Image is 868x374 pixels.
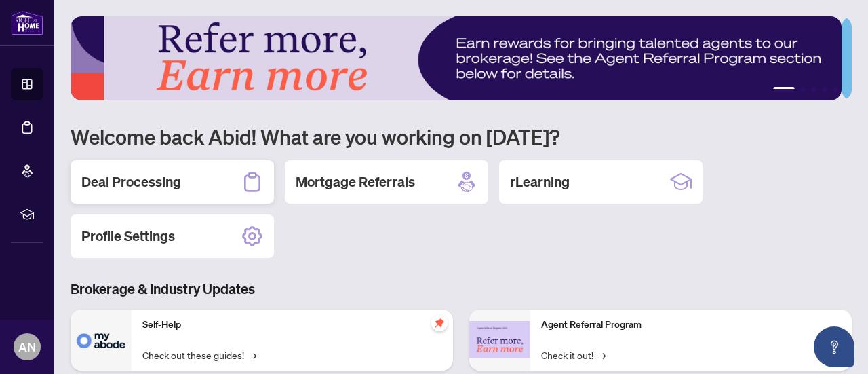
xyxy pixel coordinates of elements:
[142,348,256,362] a: Check out these guides!→
[18,337,36,356] span: AN
[469,321,530,358] img: Agent Referral Program
[71,124,852,149] h1: Welcome back Abid! What are you working on [DATE]?
[811,87,816,92] button: 3
[822,87,827,92] button: 4
[71,310,132,371] img: Self-Help
[773,87,795,92] button: 1
[800,87,806,92] button: 2
[71,16,842,100] img: Slide 0
[296,172,415,191] h2: Mortgage Referrals
[71,280,852,299] h3: Brokerage & Industry Updates
[510,172,570,191] h2: rLearning
[250,348,256,362] span: →
[11,10,43,35] img: logo
[541,348,606,362] a: Check it out!→
[541,318,841,333] p: Agent Referral Program
[81,172,181,191] h2: Deal Processing
[142,318,442,333] p: Self-Help
[81,227,175,246] h2: Profile Settings
[814,326,854,367] button: Open asap
[833,87,838,92] button: 5
[599,348,606,362] span: →
[431,315,448,331] span: pushpin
